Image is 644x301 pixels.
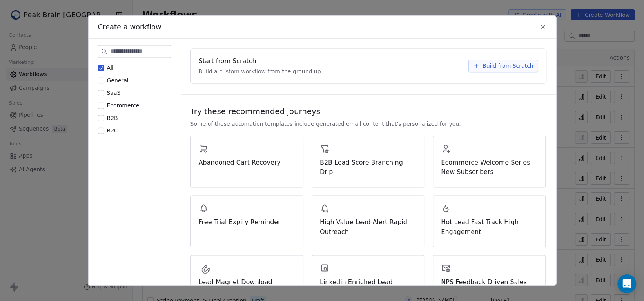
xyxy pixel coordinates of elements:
[190,106,321,117] span: Try these recommended journeys
[441,158,537,177] span: Ecommerce Welcome Series New Subscribers
[107,65,114,71] span: All
[199,67,321,75] span: Build a custom workflow from the ground up
[190,120,461,128] span: Some of these automation templates include generated email content that's personalized for you.
[107,127,118,134] span: B2C
[98,76,104,84] button: General
[441,218,537,236] span: Hot Lead Fast Track High Engagement
[468,60,538,72] button: Build from Scratch
[199,277,295,296] span: Lead Magnet Download Educational Drip
[98,114,104,122] button: B2B
[483,62,533,70] span: Build from Scratch
[617,274,636,293] div: Open Intercom Messenger
[107,102,140,109] span: Ecommerce
[107,77,129,83] span: General
[107,90,121,96] span: SaaS
[107,115,118,121] span: B2B
[98,127,104,134] button: B2C
[98,89,104,97] button: SaaS
[320,218,416,236] span: High Value Lead Alert Rapid Outreach
[320,277,416,296] span: Linkedin Enriched Lead Nurture
[98,64,104,72] button: All
[98,22,161,32] span: Create a workflow
[441,277,537,296] span: NPS Feedback Driven Sales Motion
[320,158,416,177] span: B2B Lead Score Branching Drip
[199,56,256,66] span: Start from Scratch
[199,158,295,167] span: Abandoned Cart Recovery
[199,218,295,227] span: Free Trial Expiry Reminder
[98,102,104,109] button: Ecommerce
